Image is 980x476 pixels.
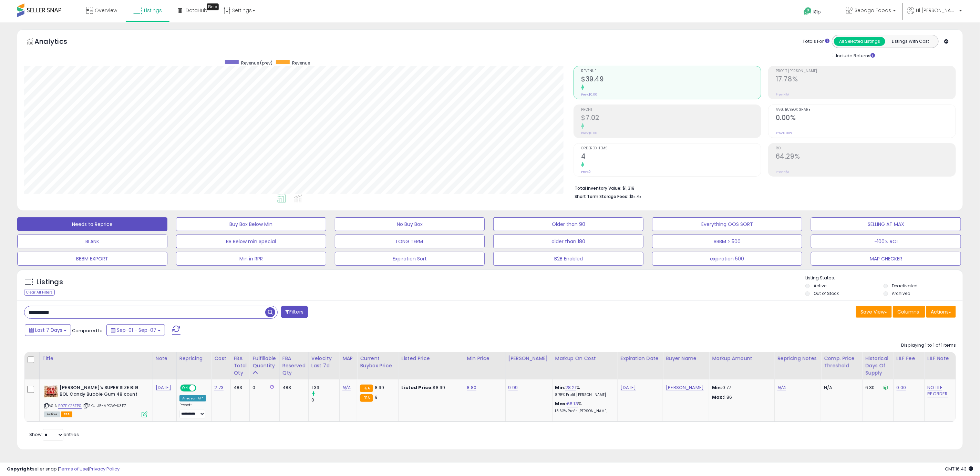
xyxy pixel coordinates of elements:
[581,152,761,162] h2: 4
[897,384,906,391] a: 0.00
[567,400,578,407] a: 68.13
[834,37,885,46] button: All Selected Listings
[621,384,636,391] a: [DATE]
[812,9,821,15] span: Help
[144,7,162,14] span: Listings
[712,394,769,400] p: 1.86
[493,235,643,248] button: older than 180
[652,252,802,266] button: expiration 500
[281,306,308,318] button: Filters
[897,355,922,362] div: LILF Fee
[83,403,126,408] span: | SKU: J5-APCW-K3F7
[712,355,772,362] div: Markup Amount
[824,355,859,369] div: Comp. Price Threshold
[894,352,925,379] th: CSV column name: cust_attr_1_LILF Fee
[712,385,769,391] p: 0.77
[176,235,326,248] button: BB Below min Special
[581,170,591,174] small: Prev: 0
[885,37,936,46] button: Listings With Cost
[335,235,485,248] button: LONG TERM
[928,384,948,397] a: NO LILF REORDER
[555,401,612,414] div: %
[508,355,549,362] div: [PERSON_NAME]
[575,194,628,199] b: Short Term Storage Fees:
[176,252,326,266] button: Min in RPR
[59,466,88,472] a: Terms of Use
[292,60,310,66] span: Revenue
[311,397,339,403] div: 0
[555,393,612,397] p: 8.75% Profit [PERSON_NAME]
[621,355,660,362] div: Expiration Date
[555,409,612,414] p: 18.62% Profit [PERSON_NAME]
[575,184,951,192] li: $1,319
[575,185,621,191] b: Total Inventory Value:
[402,384,433,391] b: Listed Price:
[892,283,918,289] label: Deactivated
[555,385,612,397] div: %
[311,355,337,369] div: Velocity Last 7d
[663,352,709,379] th: CSV column name: cust_attr_4_Buyer Name
[467,355,503,362] div: Min Price
[311,385,339,391] div: 1.33
[25,324,71,336] button: Last 7 Days
[186,7,207,14] span: DataHub
[856,306,892,318] button: Save View
[865,355,890,377] div: Historical Days Of Supply
[652,217,802,231] button: Everything OOS SORT
[666,355,706,362] div: Buyer Name
[42,355,150,362] div: Title
[282,355,306,377] div: FBA Reserved Qty
[234,385,244,391] div: 483
[776,114,956,123] h2: 0.00%
[179,395,206,401] div: Amazon AI *
[776,92,789,97] small: Prev: N/A
[652,235,802,248] button: BBBM > 500
[803,38,829,45] div: Totals For
[581,75,761,85] h2: $39.49
[241,60,272,66] span: Revenue (prev)
[24,289,55,296] div: Clear All Filters
[925,352,956,379] th: CSV column name: cust_attr_5_LILF Note
[897,308,919,315] span: Columns
[179,355,209,362] div: Repricing
[892,290,910,296] label: Archived
[581,92,597,97] small: Prev: $0.00
[342,384,351,391] a: N/A
[342,355,354,362] div: MAP
[156,384,171,391] a: [DATE]
[581,131,597,135] small: Prev: $0.00
[798,2,835,22] a: Help
[776,147,956,150] span: ROI
[581,114,761,123] h2: $7.02
[252,355,276,369] div: Fulfillable Quantity
[17,217,167,231] button: Needs to Reprice
[35,327,62,334] span: Last 7 Days
[555,400,567,407] b: Max:
[811,217,961,231] button: SELLING AT MAX
[44,411,60,417] span: All listings currently available for purchase on Amazon
[945,466,973,472] span: 2025-09-15 16:43 GMT
[252,385,274,391] div: 0
[360,385,373,392] small: FBA
[776,75,956,85] h2: 17.78%
[207,3,219,10] div: Tooltip anchor
[214,384,224,391] a: 2.73
[60,385,143,399] b: [PERSON_NAME]'s SUPER SIZE BIG BOL Candy Bubble Gum 48 count
[581,147,761,150] span: Ordered Items
[195,385,206,391] span: OFF
[618,352,663,379] th: CSV column name: cust_attr_2_Expiration Date
[827,51,884,59] div: Include Returns
[493,217,643,231] button: Older than 90
[893,306,925,318] button: Columns
[805,275,963,281] p: Listing States:
[106,324,165,336] button: Sep-01 - Sep-07
[814,283,826,289] label: Active
[865,385,888,391] div: 6.30
[629,193,641,200] span: $5.75
[7,466,32,472] strong: Copyright
[565,384,576,391] a: 28.21
[824,385,857,391] div: N/A
[176,217,326,231] button: Buy Box Below Min
[776,69,956,73] span: Profit [PERSON_NAME]
[508,384,518,391] a: 9.99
